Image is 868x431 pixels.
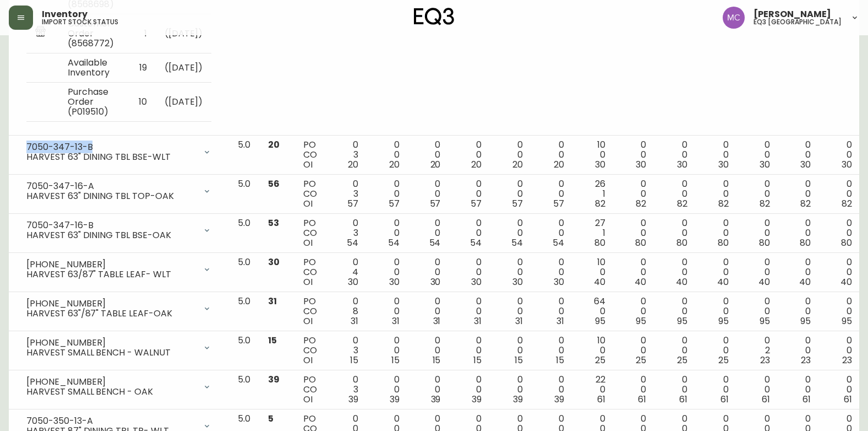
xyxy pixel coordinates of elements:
div: 0 0 [746,375,770,405]
div: 0 0 [828,179,852,209]
div: [PHONE_NUMBER]HARVEST SMALL BENCH - WALNUT [18,336,220,360]
div: 0 0 [376,257,400,287]
span: 95 [842,315,852,327]
div: 0 0 [623,257,646,287]
span: 15 [473,354,482,367]
img: 6dbdb61c5655a9a555815750a11666cc [723,7,745,29]
div: HARVEST 63" DINING TBL BSE-OAK [26,230,196,240]
div: 0 3 [335,375,358,405]
div: 0 3 [335,179,358,209]
div: 0 0 [828,257,852,287]
div: HARVEST SMALL BENCH - OAK [26,387,196,397]
div: 64 0 [582,297,605,326]
span: 20 [512,158,523,171]
div: 7050-347-16-A [26,181,196,191]
span: OI [303,354,313,367]
span: 40 [758,276,770,288]
span: 31 [433,315,441,327]
span: OI [303,158,313,171]
span: 30 [636,158,646,171]
div: 0 0 [376,218,400,248]
span: 5 [268,412,274,425]
span: 95 [636,315,646,327]
span: 31 [351,315,358,327]
div: 0 0 [705,140,729,170]
span: 30 [554,276,564,288]
div: 7050-347-13-BHARVEST 63" DINING TBL BSE-WLT [18,140,220,164]
span: 95 [677,315,687,327]
div: 10 0 [582,257,605,287]
span: 56 [268,177,280,190]
div: 0 0 [541,140,564,170]
td: ( [DATE] ) [156,53,212,82]
span: 25 [718,354,729,367]
div: 0 0 [664,297,687,326]
span: 39 [472,393,482,406]
span: 54 [553,236,564,249]
div: PO CO [303,179,317,209]
span: 30 [842,158,852,171]
span: 80 [718,236,729,249]
div: [PHONE_NUMBER] [26,299,196,309]
span: 57 [347,197,358,210]
td: 19 [128,53,156,82]
span: 23 [760,354,770,367]
div: 0 4 [335,257,358,287]
div: 0 0 [499,179,523,209]
div: 0 0 [458,375,482,405]
span: 54 [470,236,482,249]
div: 0 0 [376,179,400,209]
span: 61 [803,393,811,406]
span: 31 [515,315,523,327]
div: 10 0 [582,140,605,170]
div: 0 0 [417,375,441,405]
span: 40 [840,276,852,288]
div: 0 0 [417,140,441,170]
div: PO CO [303,375,317,405]
div: 0 0 [705,179,729,209]
div: 0 0 [541,375,564,405]
span: 30 [389,276,400,288]
div: [PHONE_NUMBER] [26,377,196,387]
span: 82 [677,197,687,210]
div: [PHONE_NUMBER]HARVEST 63/87" TABLE LEAF- WLT [18,257,220,282]
div: 0 0 [705,218,729,248]
span: 23 [801,354,811,367]
span: 54 [429,236,441,249]
td: Purchase Order (P019510) [59,82,128,121]
div: 0 0 [458,297,482,326]
span: 20 [348,158,358,171]
div: 0 0 [499,257,523,287]
div: PO CO [303,257,317,287]
div: 0 0 [458,218,482,248]
div: 0 0 [623,375,646,405]
span: 80 [594,236,605,249]
span: 40 [717,276,729,288]
div: 0 0 [828,218,852,248]
span: 30 [348,276,358,288]
div: 0 0 [376,140,400,170]
div: 0 0 [788,140,811,170]
span: 30 [512,276,523,288]
div: 0 0 [746,218,770,248]
div: 0 0 [458,336,482,365]
span: 82 [760,197,770,210]
span: OI [303,236,313,249]
span: 61 [762,393,770,406]
span: 54 [511,236,523,249]
div: 0 0 [417,257,441,287]
span: 39 [390,393,400,406]
td: ( [DATE] ) [156,82,212,121]
span: 95 [760,315,770,327]
span: 31 [556,315,564,327]
td: 5.0 [229,370,259,410]
span: 61 [720,393,729,406]
div: 7050-350-13-A [26,416,196,426]
div: 0 0 [376,375,400,405]
span: OI [303,197,313,210]
span: 30 [471,276,482,288]
div: 0 0 [705,375,729,405]
div: 0 0 [376,336,400,365]
span: [PERSON_NAME] [754,10,831,19]
div: HARVEST 63" DINING TBL BSE-WLT [26,152,196,162]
